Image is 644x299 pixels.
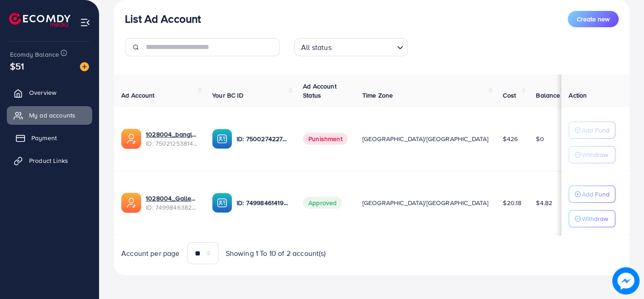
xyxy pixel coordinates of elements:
[303,197,342,209] span: Approved
[29,88,56,97] span: Overview
[29,111,75,120] span: My ad accounts
[9,13,70,27] img: logo
[212,193,232,213] img: ic-ba-acc.ded83a64.svg
[237,133,288,144] p: ID: 7500274227174621192
[146,203,198,212] span: ID: 7499846382296285185
[31,133,57,142] span: Payment
[536,134,544,143] span: $0
[80,62,89,71] img: image
[503,198,521,207] span: $20.18
[212,129,232,149] img: ic-ba-acc.ded83a64.svg
[569,91,587,100] span: Action
[7,152,92,170] a: Product Links
[582,213,608,224] p: Withdraw
[80,17,90,28] img: menu
[569,210,615,227] button: Withdraw
[299,41,333,54] span: All status
[569,146,615,163] button: Withdraw
[146,139,198,148] span: ID: 7502125381466603538
[10,59,24,73] span: $51
[121,129,141,149] img: ic-ads-acc.e4c84228.svg
[536,198,552,207] span: $4.82
[334,39,393,54] input: Search for option
[569,186,615,203] button: Add Fund
[362,134,489,143] span: [GEOGRAPHIC_DATA]/[GEOGRAPHIC_DATA]
[121,248,180,259] span: Account per page
[10,50,59,59] span: Ecomdy Balance
[582,189,609,200] p: Add Fund
[569,122,615,139] button: Add Fund
[29,156,68,165] span: Product Links
[577,15,609,24] span: Create new
[615,270,637,292] img: image
[237,197,288,208] p: ID: 7499846141904224272
[503,134,518,143] span: $426
[362,198,489,207] span: [GEOGRAPHIC_DATA]/[GEOGRAPHIC_DATA]
[582,125,609,136] p: Add Fund
[7,106,92,124] a: My ad accounts
[582,149,608,160] p: Withdraw
[503,91,516,100] span: Cost
[146,130,198,139] a: 1028004_bangles_1746724847065
[226,248,326,259] span: Showing 1 To 10 of 2 account(s)
[7,83,92,102] a: Overview
[303,82,337,100] span: Ad Account Status
[303,133,348,145] span: Punishment
[536,91,560,100] span: Balance
[125,12,201,25] h3: List Ad Account
[7,129,92,147] a: Payment
[146,130,198,148] div: <span class='underline'>1028004_bangles_1746724847065</span></br>7502125381466603538
[146,194,198,212] div: <span class='underline'>1028004_Gallery Mart_1746194059580</span></br>7499846382296285185
[121,91,155,100] span: Ad Account
[121,193,141,213] img: ic-ads-acc.e4c84228.svg
[568,11,619,27] button: Create new
[294,38,408,56] div: Search for option
[146,194,198,203] a: 1028004_Gallery Mart_1746194059580
[212,91,243,100] span: Your BC ID
[362,91,393,100] span: Time Zone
